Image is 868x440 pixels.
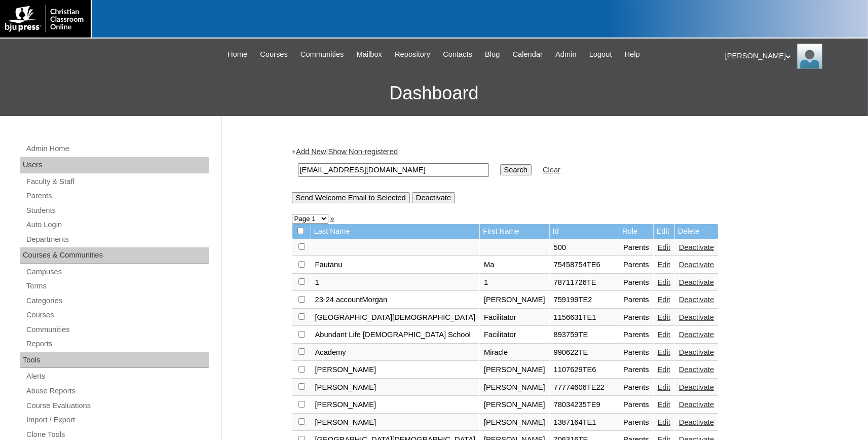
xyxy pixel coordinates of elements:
[679,313,714,321] a: Deactivate
[480,379,549,396] td: [PERSON_NAME]
[658,365,670,374] a: Edit
[550,361,619,379] td: 1107629TE6
[480,291,549,309] td: [PERSON_NAME]
[550,291,619,309] td: 759199TE2
[679,400,714,409] a: Deactivate
[513,49,543,60] span: Calendar
[619,274,653,291] td: Parents
[485,49,500,60] span: Blog
[292,192,410,203] input: Send Welcome Email to Selected
[311,274,480,291] td: 1
[25,370,209,383] a: Alerts
[619,239,653,256] td: Parents
[25,175,209,188] a: Faculty & Staff
[679,261,714,269] a: Deactivate
[480,224,549,239] td: First Name
[619,396,653,414] td: Parents
[550,414,619,431] td: 1387164TE1
[619,361,653,379] td: Parents
[550,274,619,291] td: 78711726TE
[25,338,209,350] a: Reports
[25,142,209,155] a: Admin Home
[619,291,653,309] td: Parents
[620,49,645,60] a: Help
[311,256,480,274] td: Fautanu
[658,296,670,304] a: Edit
[311,291,480,309] td: 23-24 accountMorgan
[658,243,670,251] a: Edit
[500,164,532,175] input: Search
[679,296,714,304] a: Deactivate
[550,309,619,326] td: 1156631TE1
[679,348,714,356] a: Deactivate
[311,414,480,431] td: [PERSON_NAME]
[658,400,670,409] a: Edit
[5,70,863,116] h3: Dashboard
[675,224,718,239] td: Delete
[679,383,714,391] a: Deactivate
[550,326,619,344] td: 893759TE
[395,49,430,60] span: Repository
[25,414,209,426] a: Import / Export
[658,418,670,426] a: Edit
[654,224,674,239] td: Edit
[725,44,858,69] div: [PERSON_NAME]
[20,352,209,369] div: Tools
[25,323,209,336] a: Communities
[550,396,619,414] td: 78034235TE9
[619,379,653,396] td: Parents
[619,309,653,326] td: Parents
[25,233,209,246] a: Departments
[311,344,480,361] td: Academy
[584,49,617,60] a: Logout
[5,5,86,32] img: logo-white.png
[550,344,619,361] td: 990622TE
[480,256,549,274] td: Ma
[619,256,653,274] td: Parents
[311,379,480,396] td: [PERSON_NAME]
[20,157,209,173] div: Users
[255,49,293,60] a: Courses
[480,49,505,60] a: Blog
[619,224,653,239] td: Role
[311,224,480,239] td: Last Name
[679,331,714,339] a: Deactivate
[658,348,670,356] a: Edit
[443,49,472,60] span: Contacts
[550,224,619,239] td: Id
[228,49,247,60] span: Home
[25,280,209,292] a: Terms
[679,418,714,426] a: Deactivate
[679,243,714,251] a: Deactivate
[480,396,549,414] td: [PERSON_NAME]
[480,309,549,326] td: Facilitator
[543,166,560,174] a: Clear
[25,218,209,231] a: Auto Login
[550,256,619,274] td: 75458754TE6
[292,146,794,203] div: + |
[352,49,388,60] a: Mailbox
[625,49,640,60] span: Help
[311,326,480,344] td: Abundant Life [DEMOGRAPHIC_DATA] School
[658,313,670,321] a: Edit
[658,383,670,391] a: Edit
[295,49,349,60] a: Communities
[20,247,209,264] div: Courses & Communities
[679,278,714,286] a: Deactivate
[222,49,252,60] a: Home
[296,148,326,156] a: Add New
[480,274,549,291] td: 1
[480,326,549,344] td: Facilitator
[298,163,489,177] input: Search
[550,379,619,396] td: 77774606TE22
[260,49,288,60] span: Courses
[679,365,714,374] a: Deactivate
[438,49,477,60] a: Contacts
[25,399,209,412] a: Course Evaluations
[328,148,398,156] a: Show Non-registered
[550,239,619,256] td: 500
[412,192,455,203] input: Deactivate
[589,49,612,60] span: Logout
[555,49,577,60] span: Admin
[357,49,383,60] span: Mailbox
